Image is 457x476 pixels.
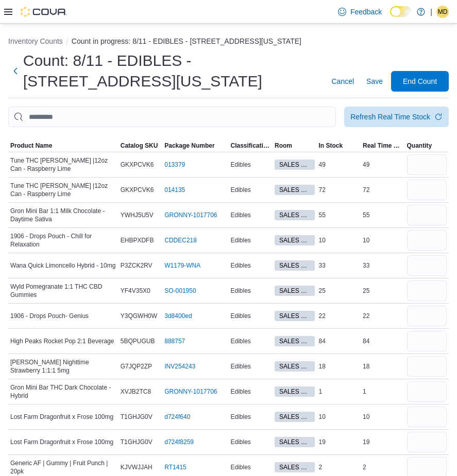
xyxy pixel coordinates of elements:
[10,383,116,400] span: Gron Mini Bar THC Dark Chocolate - Hybrid
[121,438,153,446] span: T1GHJG0V
[8,36,449,48] nav: An example of EuiBreadcrumbs
[366,76,383,86] span: Save
[279,210,310,220] span: SALES FLOOR
[275,260,315,271] span: SALES FLOOR
[317,234,361,246] div: 10
[317,461,361,473] div: 2
[279,362,310,371] span: SALES FLOOR
[10,312,89,320] span: 1906 - Drops Pouch- Genius
[8,139,119,152] button: Product Name
[231,312,251,320] span: Edibles
[10,283,116,299] span: Wyld Pomegranate 1:1 THC CBD Gummies
[279,311,310,321] span: SALES FLOOR
[279,387,310,396] span: SALES FLOOR
[121,463,153,471] span: KJVWJJAH
[10,182,116,198] span: Tune THC [PERSON_NAME] |12oz Can - Raspberry Lime
[121,362,152,371] span: G7JQP2ZP
[361,360,405,373] div: 18
[275,437,315,447] span: SALES FLOOR
[121,312,157,320] span: Y3QGWH0W
[162,139,228,152] button: Package Number
[334,2,386,22] a: Feedback
[164,142,214,150] span: Package Number
[317,259,361,272] div: 33
[231,211,251,219] span: Edibles
[438,6,448,18] span: MD
[10,337,114,345] span: High Peaks Rocket Pop 2:1 Beverage
[275,336,315,346] span: SALES FLOOR
[119,139,163,152] button: Catalog SKU
[405,139,449,152] button: Quantity
[8,107,336,127] input: This is a search bar. After typing your query, hit enter to filter the results lower in the page.
[317,285,361,297] div: 25
[362,71,387,92] button: Save
[361,436,405,448] div: 19
[121,287,150,295] span: YF4V35X0
[231,236,251,244] span: Edibles
[279,286,310,295] span: SALES FLOOR
[121,413,153,421] span: T1GHJG0V
[121,186,154,194] span: GKXPCVK6
[164,413,190,421] a: d724f640
[231,337,251,345] span: Edibles
[317,310,361,322] div: 22
[317,360,361,373] div: 18
[8,61,23,81] button: Next
[121,337,155,345] span: 5BQPUGUB
[231,161,251,169] span: Edibles
[279,185,310,195] span: SALES FLOOR
[279,412,310,421] span: SALES FLOOR
[10,438,113,446] span: Lost Farm Dragonfruit x Frose 100mg
[331,76,354,86] span: Cancel
[275,185,315,195] span: SALES FLOOR
[229,139,273,152] button: Classification
[275,235,315,245] span: SALES FLOOR
[275,286,315,296] span: SALES FLOOR
[231,261,251,270] span: Edibles
[231,142,271,150] span: Classification
[121,161,154,169] span: GKXPCVK6
[361,234,405,246] div: 10
[275,160,315,170] span: SALES FLOOR
[10,459,116,475] span: Generic AF | Gummy | Fruit Punch | 20pk
[231,387,251,396] span: Edibles
[275,462,315,472] span: SALES FLOOR
[21,7,67,17] img: Cova
[317,184,361,196] div: 72
[350,7,382,17] span: Feedback
[275,386,315,397] span: SALES FLOOR
[275,142,292,150] span: Room
[361,285,405,297] div: 25
[164,211,217,219] a: GRONNY-1017706
[164,186,185,194] a: 014135
[436,6,449,18] div: Melise Douglas
[10,207,116,223] span: Gron Mini Bar 1:1 Milk Chocolate - Daytime Sativa
[8,37,63,45] button: Inventory Counts
[279,261,310,270] span: SALES FLOOR
[121,142,158,150] span: Catalog SKU
[164,362,195,371] a: INV254243
[361,310,405,322] div: 22
[317,385,361,398] div: 1
[363,142,403,150] span: Real Time Stock
[10,232,116,249] span: 1906 - Drops Pouch - Chill for Relaxation
[275,361,315,372] span: SALES FLOOR
[391,71,449,92] button: End Count
[231,287,251,295] span: Edibles
[361,411,405,423] div: 10
[164,387,217,396] a: GRONNY-1017706
[317,139,361,152] button: In Stock
[403,76,437,86] span: End Count
[164,337,185,345] a: 888757
[72,37,301,45] button: Count in progress: 8/11 - EDIBLES - [STREET_ADDRESS][US_STATE]
[121,387,151,396] span: XVJB2TC8
[317,335,361,347] div: 84
[231,413,251,421] span: Edibles
[121,211,154,219] span: YWHJ5U5V
[164,261,200,270] a: W1179-WNA
[10,142,52,150] span: Product Name
[317,411,361,423] div: 10
[361,184,405,196] div: 72
[317,209,361,221] div: 55
[164,287,196,295] a: SO-001950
